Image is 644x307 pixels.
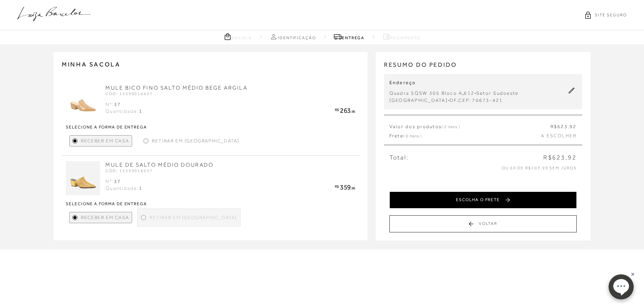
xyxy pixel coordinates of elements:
[595,12,627,18] span: SITE SEGURO
[472,97,503,103] span: 70673-421
[382,32,420,41] a: Pagamento
[541,133,576,139] span: A ESCOLHER
[105,91,153,96] span: CÓD: 13590014437
[334,32,364,41] a: Entrega
[114,102,121,107] span: 37
[81,214,129,221] span: Receber em Casa
[340,183,350,191] span: 359
[464,90,474,96] span: 612
[66,161,100,195] img: MULE DE SALTO MÉDIO DOURADO
[450,97,457,103] span: DF
[81,137,129,144] span: Receber em Casa
[335,184,339,188] span: R$
[335,108,339,112] span: R$
[105,168,153,173] span: CÓD: 13590018637
[105,178,142,185] div: Nº:
[66,125,355,129] strong: Selecione a forma de entrega
[149,214,237,221] span: Retirar em [GEOGRAPHIC_DATA]
[543,153,577,162] span: R$623,92
[389,153,409,162] span: Total:
[389,97,519,104] div: - .
[105,162,213,168] a: MULE DE SALTO MÉDIO DOURADO
[389,90,463,96] span: Quadra SQSW 305 Bloco A
[389,79,519,86] p: Endereço
[224,32,252,41] a: Sacola
[105,101,142,108] div: Nº:
[66,202,355,206] strong: Selecione a forma de entrega
[568,124,577,129] span: ,92
[62,60,359,68] h2: MINHA SACOLA
[152,137,239,144] span: Retirar em [GEOGRAPHIC_DATA]
[66,84,100,118] img: MULE BICO FINO SALTO MÉDIO BEGE ARGILA
[476,90,518,96] span: Setor Sudoeste
[389,123,460,130] span: Valor dos produtos
[389,215,577,232] button: Voltar
[350,109,355,113] span: ,96
[105,185,142,192] div: Quantidade:
[550,124,557,129] span: R$
[105,85,247,91] a: MULE BICO FINO SALTO MÉDIO BEGE ARGILA
[458,97,471,103] span: CEP:
[139,185,142,191] span: 1
[403,134,422,138] span: ( 0 itens )
[270,32,316,41] a: Identificação
[557,124,568,129] span: 623
[114,179,121,184] span: 37
[389,133,422,139] span: Frete
[139,108,142,114] span: 1
[442,124,460,129] span: ( 2 itens )
[389,191,577,209] button: ESCOLHA O FRETE
[389,90,519,97] div: , -
[502,166,577,170] span: ou 6x de R$103,99 sem juros
[389,97,448,103] span: [GEOGRAPHIC_DATA]
[340,107,350,114] span: 263
[384,60,582,74] h2: RESUMO DO PEDIDO
[350,186,355,190] span: ,96
[105,108,142,115] div: Quantidade:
